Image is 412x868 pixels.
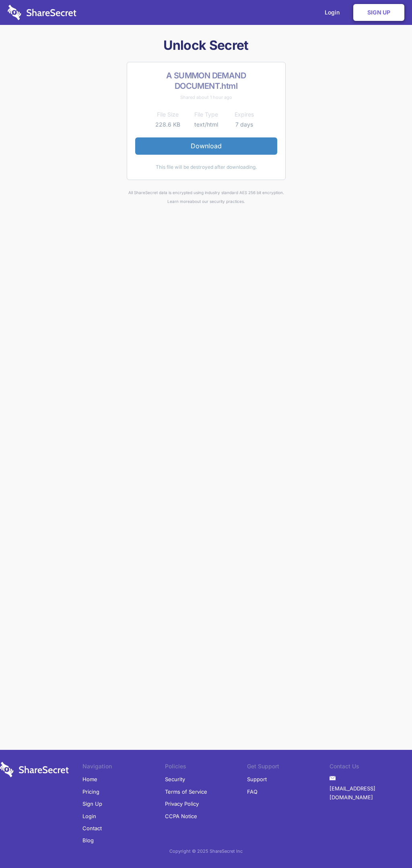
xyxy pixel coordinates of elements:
[225,120,264,129] td: 7 days
[82,773,97,785] a: Home
[135,137,277,154] a: Download
[225,110,264,119] th: Expires
[247,762,330,773] li: Get Support
[165,810,197,822] a: CCPA Notice
[167,199,190,204] a: Learn more
[247,786,257,798] a: FAQ
[135,70,277,91] h2: A SUMMON DEMAND DOCUMENT.html
[82,810,96,822] a: Login
[165,762,247,773] li: Policies
[82,822,102,834] a: Contact
[82,834,94,846] a: Blog
[353,4,404,21] a: Sign Up
[82,786,99,798] a: Pricing
[149,110,187,119] th: File Size
[135,163,277,172] div: This file will be destroyed after downloading.
[149,120,187,129] td: 228.6 KB
[187,110,225,119] th: File Type
[165,773,185,785] a: Security
[165,798,199,810] a: Privacy Policy
[187,120,225,129] td: text/html
[82,762,165,773] li: Navigation
[8,5,76,20] img: logo-wordmark-white-trans-d4663122ce5f474addd5e946df7df03e33cb6a1c49d2221995e7729f52c070b2.svg
[135,93,277,102] div: Shared about 1 hour ago
[165,786,207,798] a: Terms of Service
[330,782,412,804] a: [EMAIL_ADDRESS][DOMAIN_NAME]
[82,798,102,810] a: Sign Up
[330,762,412,773] li: Contact Us
[247,773,267,785] a: Support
